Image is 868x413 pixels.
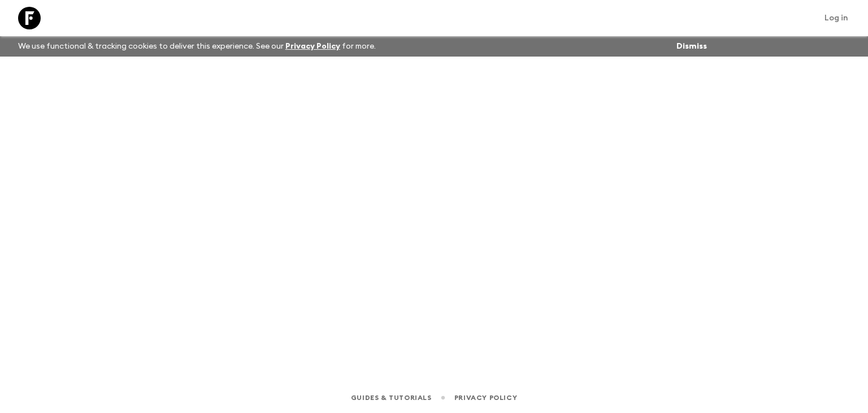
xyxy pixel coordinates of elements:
p: We use functional & tracking cookies to deliver this experience. See our for more. [14,36,380,57]
a: Privacy Policy [454,392,517,404]
button: Dismiss [674,38,710,54]
a: Guides & Tutorials [351,392,432,404]
a: Privacy Policy [285,42,340,50]
a: Log in [818,10,854,26]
